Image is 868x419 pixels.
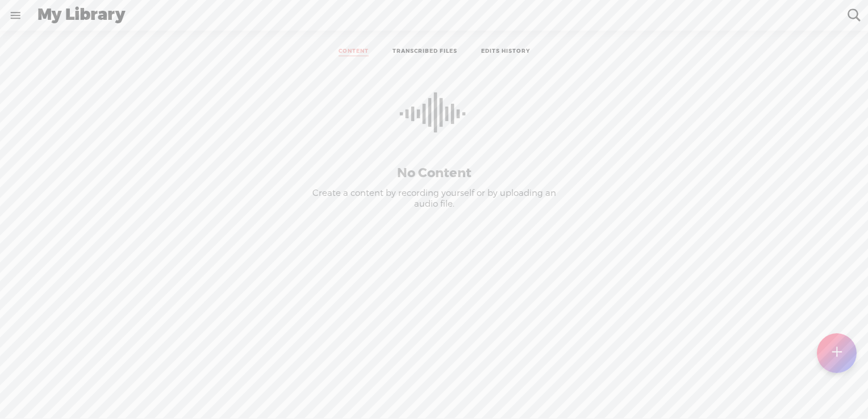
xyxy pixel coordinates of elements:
[339,48,369,56] a: CONTENT
[481,48,530,56] a: EDITS HISTORY
[393,48,457,56] a: TRANSCRIBED FILES
[30,1,840,30] div: My Library
[310,188,558,210] div: Create a content by recording yourself or by uploading an audio file.
[304,165,564,182] p: No Content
